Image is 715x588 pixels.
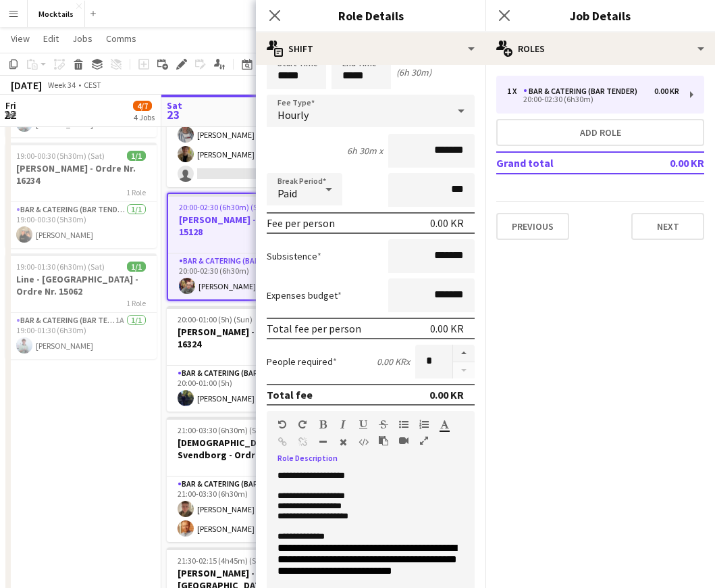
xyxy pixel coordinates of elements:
app-card-role: Bar & Catering (Bar Tender)1/120:00-01:00 (5h)[PERSON_NAME] [167,366,318,412]
button: Redo [298,419,307,430]
span: 23 [165,107,182,122]
button: Bold [318,419,327,430]
div: 1 x [507,87,523,96]
h3: Role Details [256,7,485,24]
span: 20:00-02:30 (6h30m) (Sun) [179,202,269,212]
app-card-role: Bar & Catering (Bar Tender)1/120:00-02:30 (6h30m)[PERSON_NAME] [168,253,317,299]
span: 19:00-01:30 (6h30m) (Sat) [16,262,105,272]
span: Paid [277,187,297,200]
label: People required [267,356,337,368]
app-card-role: Bar & Catering (Bar Tender)1A2/319:00-02:30 (7h30m)[PERSON_NAME][PERSON_NAME] [167,102,318,187]
div: Fee per person [267,216,335,230]
app-card-role: Bar & Catering (Bar Tender)2/221:00-03:30 (6h30m)[PERSON_NAME][PERSON_NAME] [167,476,318,542]
span: Week 34 [45,80,78,90]
button: Insert video [399,435,408,446]
button: Mocktails [28,1,85,27]
div: 0.00 KR x [377,356,410,368]
button: Undo [277,419,287,430]
span: 1/1 [127,151,146,161]
button: Increase [453,345,475,362]
h3: [DEMOGRAPHIC_DATA] - Svendborg - Ordre Nr. 12836 [167,437,318,461]
div: Bar & Catering (Bar Tender) [523,87,643,96]
h3: [PERSON_NAME] - Ordre Nr. 16234 [5,162,157,187]
h3: [PERSON_NAME] - Ordre Nr. 15128 [168,214,317,238]
span: Sat [167,99,182,112]
button: HTML Code [359,437,368,447]
button: Strikethrough [379,419,388,430]
div: 6h 30m x [347,145,383,157]
a: Comms [101,30,142,47]
app-job-card: 19:00-00:30 (5h30m) (Sat)1/1[PERSON_NAME] - Ordre Nr. 162341 RoleBar & Catering (Bar Tender)1/119... [5,143,157,248]
div: 0.00 KR [429,388,464,401]
app-job-card: 20:00-02:30 (6h30m) (Sun)1/1[PERSON_NAME] - Ordre Nr. 151281 RoleBar & Catering (Bar Tender)1/120... [167,193,318,301]
label: Expenses budget [267,289,342,301]
label: Subsistence [267,250,321,262]
div: Shift [256,32,485,65]
div: 0.00 KR [430,322,464,335]
span: 21:00-03:30 (6h30m) (Sun) [178,425,268,435]
span: 1 Role [126,298,146,308]
app-card-role: Bar & Catering (Bar Tender)1/119:00-00:30 (5h30m)[PERSON_NAME] [5,202,157,248]
div: CEST [84,80,101,90]
button: Unordered List [399,419,408,430]
span: Hourly [277,108,309,122]
button: Clear Formatting [338,437,348,447]
div: Total fee [267,388,313,401]
span: Comms [106,32,136,45]
span: Jobs [72,32,92,45]
div: 20:00-02:30 (6h30m) [507,96,679,103]
span: 4/7 [133,101,152,111]
button: Text Color [440,419,449,430]
button: Italic [338,419,348,430]
app-card-role: Bar & Catering (Bar Tender)1A1/119:00-01:30 (6h30m)[PERSON_NAME] [5,313,157,359]
span: 21:30-02:15 (4h45m) (Sun) [178,556,268,566]
h3: [PERSON_NAME] - Ordre Nr. 16324 [167,326,318,350]
app-job-card: 20:00-01:00 (5h) (Sun)1/1[PERSON_NAME] - Ordre Nr. 163241 RoleBar & Catering (Bar Tender)1/120:00... [167,306,318,412]
a: Edit [38,30,64,47]
td: 0.00 KR [625,152,704,174]
span: 1 Role [126,187,146,197]
a: Jobs [67,30,98,47]
button: Ordered List [419,419,429,430]
button: Paste as plain text [379,435,388,446]
button: Fullscreen [419,435,429,446]
div: [DATE] [11,78,42,92]
a: View [5,30,35,47]
span: 20:00-01:00 (5h) (Sun) [178,314,253,324]
app-job-card: 19:00-01:30 (6h30m) (Sat)1/1Line - [GEOGRAPHIC_DATA] - Ordre Nr. 150621 RoleBar & Catering (Bar T... [5,253,157,359]
div: (6h 30m) [396,66,431,78]
div: 0.00 KR [654,87,679,96]
span: 22 [3,107,16,122]
button: Horizontal Line [318,437,327,447]
button: Underline [359,419,368,430]
app-job-card: 21:00-03:30 (6h30m) (Sun)2/2[DEMOGRAPHIC_DATA] - Svendborg - Ordre Nr. 128361 RoleBar & Catering ... [167,417,318,542]
button: Previous [496,213,569,240]
button: Add role [496,119,704,146]
div: Roles [485,32,715,65]
span: View [11,32,30,45]
td: Grand total [496,152,625,174]
span: Edit [43,32,59,45]
div: 4 Jobs [134,112,155,122]
span: Fri [5,99,16,112]
span: 19:00-00:30 (5h30m) (Sat) [16,151,105,161]
button: Next [631,213,704,240]
div: Total fee per person [267,322,361,335]
span: 1/1 [127,262,146,272]
h3: Job Details [485,7,715,24]
div: 0.00 KR [430,216,464,230]
h3: Line - [GEOGRAPHIC_DATA] - Ordre Nr. 15062 [5,273,157,297]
